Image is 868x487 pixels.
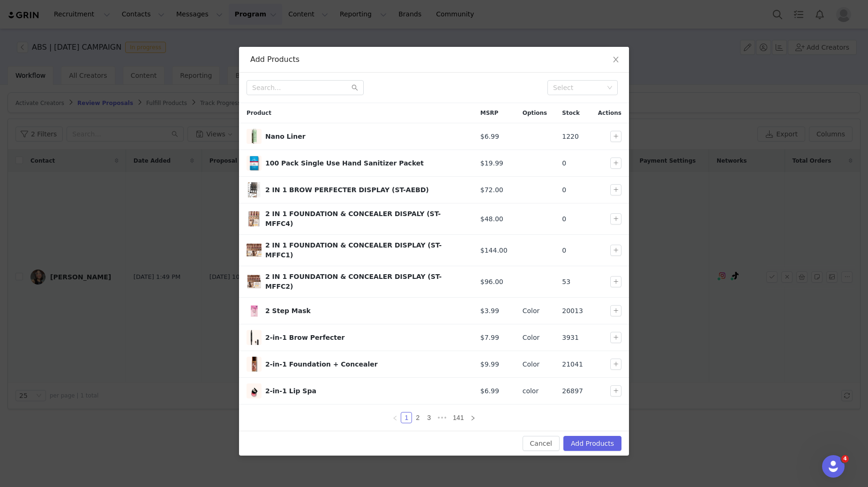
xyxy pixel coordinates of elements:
div: 2 IN 1 FOUNDATION & CONCEALER DISPLAY (ST-MFFC2) [265,272,465,292]
img: ST-MFFC4_DP_f2cb8a29-a565-43dc-934b-b9ab74d1e7f2.png [247,274,262,289]
i: icon: right [470,415,476,421]
div: Color [523,306,547,316]
li: 1 [401,412,412,423]
div: 2-in-1 Foundation + Concealer [265,360,465,369]
span: 26897 [562,386,583,396]
input: Search... [247,80,364,95]
div: 2 IN 1 FOUNDATION & CONCEALER DISPALY (ST-MFFC4) [265,209,465,229]
i: icon: down [607,85,613,91]
div: color [523,386,547,396]
div: Nano Liner [265,132,465,142]
div: 2-in-1 Brow Perfecter [265,333,465,343]
img: ABLL01_02_b7e45ba0-0c4c-40a3-8dfe-4f40c6ed7939.jpg [247,129,262,144]
span: 53 [562,277,570,287]
img: AEBD03.jpg [247,330,262,345]
span: $9.99 [480,360,499,369]
span: 0 [562,185,566,195]
a: 3 [424,412,434,423]
div: 2-in-1 Lip Spa [265,386,465,396]
span: 21041 [562,360,583,369]
div: 2 IN 1 BROW PERFECTER DISPLAY (ST-AEBD) [265,185,465,195]
li: 2 [412,412,423,423]
li: 3 [423,412,434,423]
i: icon: left [392,415,398,421]
span: 2-in-1 Brow Perfecter [247,330,262,345]
span: 0 [562,214,566,224]
span: 2 IN 1 FOUNDATION & CONCEALER DISPLAY (ST-MFFC2) [247,274,262,289]
img: SFMS03_2-STEP-MASK_REVITALIZING-front.jpg [247,303,262,318]
span: $72.00 [480,185,503,195]
span: $19.99 [480,158,503,168]
span: $96.00 [480,277,503,287]
img: PBHS03.jpg [247,156,262,171]
span: 2 Step Mask [247,303,262,318]
span: 3931 [562,333,579,343]
li: Next 3 Pages [434,412,449,423]
img: sllp04_fef6ca1b-6b17-4a0a-aaab-ef58cc625e67.jpg [247,383,262,398]
i: icon: close [612,56,620,63]
span: $6.99 [480,386,499,396]
a: 1 [401,412,412,423]
span: 0 [562,246,566,255]
span: $3.99 [480,306,499,316]
span: Nano Liner [247,129,262,144]
iframe: Intercom live chat [822,455,845,478]
span: 20013 [562,306,583,316]
a: 2 [412,412,423,423]
span: 2 IN 1 FOUNDATION & CONCEALER DISPALY (ST-MFFC4) [247,211,262,226]
button: Add Products [563,436,621,451]
span: $7.99 [480,333,499,343]
span: 2-in-1 Lip Spa [247,383,262,398]
div: 100 Pack Single Use Hand Sanitizer Packet [265,158,465,168]
span: Product [247,109,271,117]
div: Add Products [250,54,618,65]
div: Actions [591,103,629,123]
img: MFFC05_01925146-5d30-4b3f-9b8b-9b3c6e7a03ee.jpg [247,357,262,372]
li: Previous Page [389,412,401,423]
div: 2 IN 1 FOUNDATION & CONCEALER DISPLAY (ST-MFFC1) [265,240,465,260]
span: 2 IN 1 FOUNDATION & CONCEALER DISPLAY (ST-MFFC1) [247,243,262,258]
span: MSRP [480,109,499,117]
div: Color [523,360,547,369]
span: 2 IN 1 BROW PERFECTER DISPLAY (ST-AEBD) [247,182,262,197]
button: Close [603,47,629,73]
div: 2 Step Mask [265,306,465,316]
button: Cancel [523,436,560,451]
img: ST-MFFC2_DP.png [247,211,262,226]
span: ••• [434,412,449,423]
i: icon: search [352,84,358,91]
div: Color [523,333,547,343]
span: 4 [841,455,849,463]
span: $48.00 [480,214,503,224]
span: 100 Pack Single Use Hand Sanitizer Packet [247,156,262,171]
img: ST-AEBD_DP.png [247,182,262,197]
li: Next Page [467,412,479,423]
span: Stock [562,109,580,117]
span: $144.00 [480,246,508,255]
div: Select [553,83,604,92]
li: 141 [449,412,467,423]
img: ST-MFFC2_4_DP.png [247,243,262,258]
span: Options [523,109,547,117]
span: $6.99 [480,132,499,142]
span: 0 [562,158,566,168]
a: 141 [450,412,466,423]
span: 1220 [562,132,579,142]
span: 2-in-1 Foundation + Concealer [247,357,262,372]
